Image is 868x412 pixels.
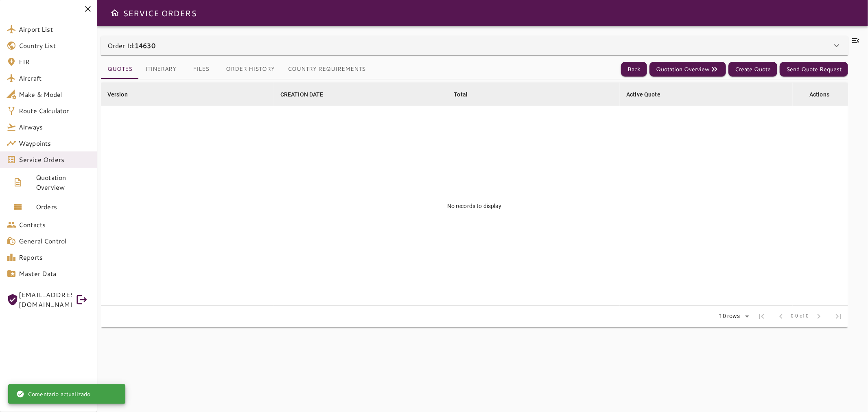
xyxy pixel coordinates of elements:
span: Previous Page [772,307,791,326]
div: Version [107,90,128,99]
span: FIR [19,57,90,67]
td: No records to display [101,106,848,306]
p: Order Id: [107,41,155,50]
button: Order History [219,59,281,79]
span: Service Orders [19,155,90,164]
button: Back [621,62,647,77]
button: Itinerary [139,59,183,79]
span: Reports [19,252,90,262]
span: Make & Model [19,90,90,99]
span: Waypoints [19,138,90,148]
button: Open drawer [107,5,123,21]
span: Active Quote [626,90,671,99]
span: Last Page [829,307,848,326]
div: Active Quote [626,90,660,99]
div: Comentario actualizado [16,387,90,401]
button: Files [183,59,219,79]
span: First Page [752,307,772,326]
div: basic tabs example [101,59,372,79]
b: 14630 [135,41,155,50]
span: Aircraft [19,73,90,83]
span: 0-0 of 0 [791,312,809,320]
span: CREATION DATE [280,90,334,99]
span: Next Page [809,307,829,326]
div: 10 rows [717,313,742,320]
span: Quotation Overview [36,173,90,192]
span: Airways [19,122,90,132]
button: Quotes [101,59,139,79]
button: Send Quote Request [780,62,848,77]
button: Country Requirements [281,59,372,79]
button: Create Quote [728,62,777,77]
button: Quotation Overview [649,62,726,77]
span: Total [454,90,478,99]
div: CREATION DATE [280,90,324,99]
span: Airport List [19,24,90,34]
div: 10 rows [714,310,752,322]
div: Total [454,90,468,99]
span: Orders [36,202,90,212]
h6: SERVICE ORDERS [123,7,197,20]
span: Contacts [19,220,90,230]
span: [EMAIL_ADDRESS][DOMAIN_NAME] [19,290,72,309]
span: Master Data [19,269,90,278]
div: Order Id:14630 [101,36,848,55]
span: General Control [19,236,90,246]
span: Route Calculator [19,106,90,116]
span: Version [107,90,138,99]
span: Country List [19,41,90,50]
